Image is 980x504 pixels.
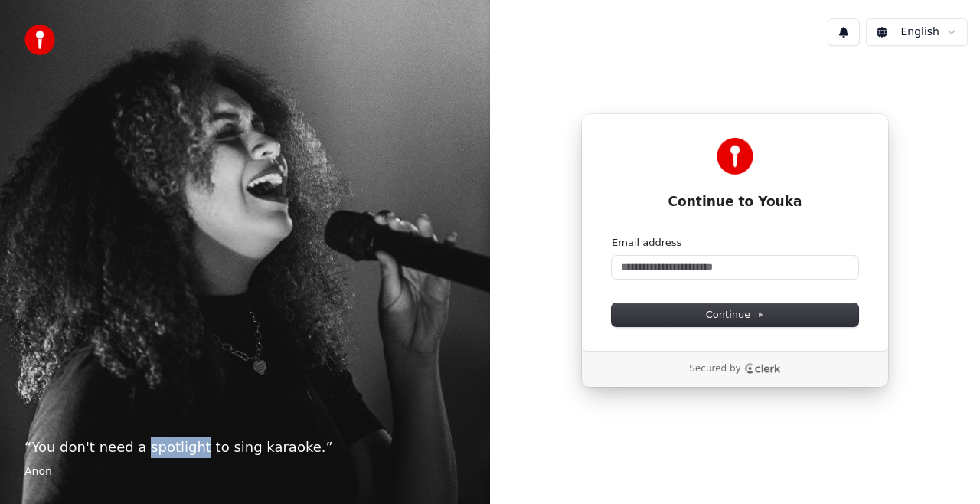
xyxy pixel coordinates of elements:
p: “ You don't need a spotlight to sing karaoke. ” [24,437,465,458]
a: Clerk logo [744,363,781,374]
button: Continue [612,303,858,326]
p: Secured by [689,363,740,375]
h1: Continue to Youka [612,193,858,211]
img: youka [24,25,55,55]
img: Youka [717,138,753,175]
span: Continue [706,308,764,322]
label: Email address [612,236,681,250]
footer: Anon [24,464,465,479]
